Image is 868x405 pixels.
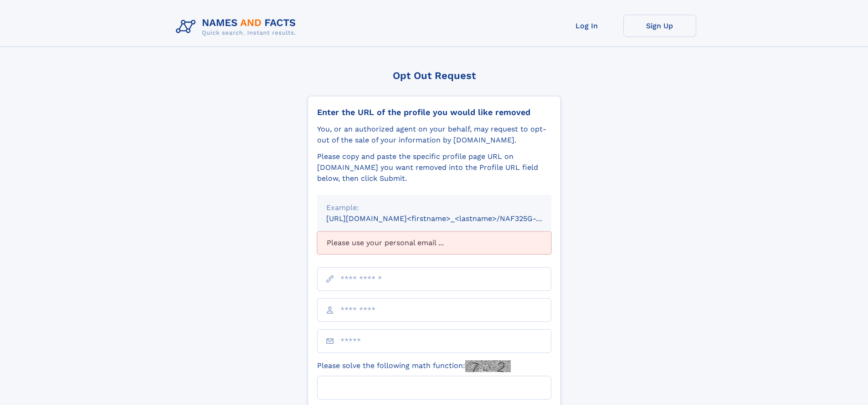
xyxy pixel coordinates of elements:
div: Please use your personal email ... [317,231,551,254]
div: You, or an authorized agent on your behalf, may request to opt-out of the sale of your informatio... [317,124,551,146]
div: Please copy and paste the specific profile page URL on [DOMAIN_NAME] you want removed into the Pr... [317,151,551,184]
div: Example: [326,202,542,213]
div: Opt Out Request [308,70,561,81]
a: Sign Up [623,15,696,37]
div: Enter the URL of the profile you would like removed [317,107,551,117]
label: Please solve the following math function: [317,360,511,372]
img: Logo Names and Facts [172,15,303,39]
a: Log In [550,15,623,37]
small: [URL][DOMAIN_NAME]<firstname>_<lastname>/NAF325G-xxxxxxxx [326,214,569,223]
